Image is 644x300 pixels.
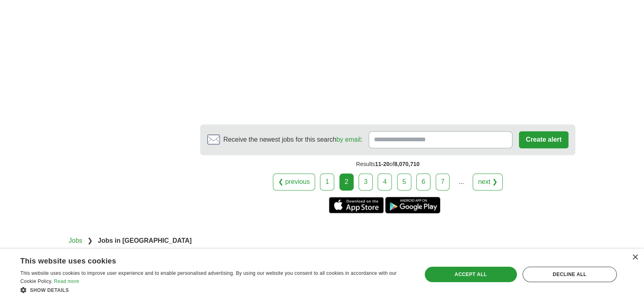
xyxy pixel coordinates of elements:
a: ❮ previous [273,173,315,190]
strong: Jobs in [GEOGRAPHIC_DATA] [98,237,192,244]
div: Close [632,255,638,261]
div: Decline all [523,267,617,282]
div: 2 [339,173,354,190]
a: 5 [397,173,411,190]
div: ... [453,174,469,190]
button: Create alert [519,131,568,148]
a: Read more, opens a new window [54,278,79,284]
div: Accept all [425,267,517,282]
span: 8,070,710 [394,161,419,167]
a: by email [336,136,361,143]
a: 6 [416,173,430,190]
div: Show details [20,286,410,294]
a: Get the iPhone app [329,197,384,213]
a: 3 [359,173,373,190]
span: Receive the newest jobs for this search : [223,135,362,145]
a: 7 [436,173,450,190]
span: 11-20 [375,161,389,167]
span: ❯ [87,237,93,244]
div: This website uses cookies [20,254,389,266]
span: Show details [30,287,69,293]
a: Get the Android app [385,197,440,213]
a: 1 [320,173,334,190]
a: 4 [378,173,392,190]
span: This website uses cookies to improve user experience and to enable personalised advertising. By u... [20,270,397,284]
a: next ❯ [473,173,503,190]
div: Results of [200,155,575,173]
a: Jobs [69,237,82,244]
